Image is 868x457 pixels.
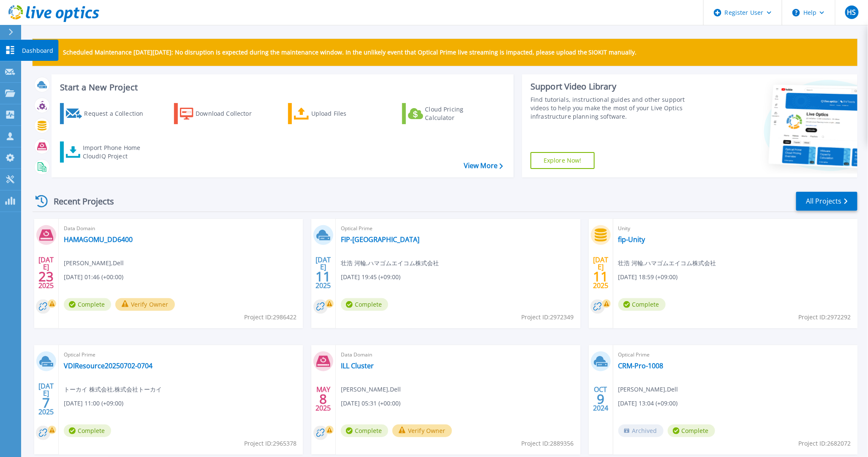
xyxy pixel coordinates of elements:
[64,424,111,437] span: Complete
[288,103,382,124] a: Upload Files
[42,399,50,406] span: 7
[618,235,645,244] a: fip-Unity
[464,162,503,170] a: View More
[618,224,852,233] span: Unity
[83,144,149,160] div: Import Phone Home CloudIQ Project
[316,257,332,288] div: [DATE] 2025
[341,235,419,244] a: FIP-[GEOGRAPHIC_DATA]
[618,272,678,282] span: [DATE] 18:59 (+09:00)
[799,439,851,448] span: Project ID: 2682072
[22,40,53,62] p: Dashboard
[341,272,400,282] span: [DATE] 19:45 (+09:00)
[115,298,175,311] button: Verify Owner
[341,399,400,408] span: [DATE] 05:31 (+00:00)
[84,105,152,122] div: Request a Collection
[522,439,574,448] span: Project ID: 2889356
[402,103,496,124] a: Cloud Pricing Calculator
[64,258,124,268] span: [PERSON_NAME] , Dell
[618,362,664,370] a: CRM-Pro-1008
[847,9,856,16] span: HS
[64,272,123,282] span: [DATE] 01:46 (+00:00)
[799,313,851,322] span: Project ID: 2972292
[320,395,327,403] span: 8
[593,273,608,280] span: 11
[341,362,374,370] a: ILL Cluster
[64,399,123,408] span: [DATE] 11:00 (+09:00)
[531,95,702,121] div: Find tutorials, instructional guides and other support videos to help you make the most of your L...
[341,298,388,311] span: Complete
[64,298,111,311] span: Complete
[618,385,678,394] span: [PERSON_NAME] , Dell
[618,258,716,268] span: 壮浩 河輪 , ハマゴムエイコム株式会社
[341,224,575,233] span: Optical Prime
[316,273,331,280] span: 11
[174,103,268,124] a: Download Collector
[341,258,439,268] span: 壮浩 河輪 , ハマゴムエイコム株式会社
[244,439,297,448] span: Project ID: 2965378
[341,350,575,359] span: Data Domain
[593,257,609,288] div: [DATE] 2025
[64,350,298,359] span: Optical Prime
[531,81,702,92] div: Support Video Library
[64,385,162,394] span: トーカイ 株式会社 , 株式会社トーカイ
[311,105,379,122] div: Upload Files
[63,49,637,56] p: Scheduled Maintenance [DATE][DATE]: No disruption is expected during the maintenance window. In t...
[38,257,54,288] div: [DATE] 2025
[531,152,595,169] a: Explore Now!
[341,385,401,394] span: [PERSON_NAME] , Dell
[597,395,604,403] span: 9
[392,424,452,437] button: Verify Owner
[618,350,852,359] span: Optical Prime
[33,191,125,212] div: Recent Projects
[38,384,54,414] div: [DATE] 2025
[618,424,664,437] span: Archived
[244,313,297,322] span: Project ID: 2986422
[341,424,388,437] span: Complete
[618,399,678,408] span: [DATE] 13:04 (+09:00)
[64,224,298,233] span: Data Domain
[522,313,574,322] span: Project ID: 2972349
[796,192,857,211] a: All Projects
[316,384,332,414] div: MAY 2025
[593,384,609,414] div: OCT 2024
[618,298,666,311] span: Complete
[64,235,133,244] a: HAMAGOMU_DD6400
[60,83,503,92] h3: Start a New Project
[196,105,263,122] div: Download Collector
[425,105,493,122] div: Cloud Pricing Calculator
[668,424,715,437] span: Complete
[64,362,152,370] a: VDIResource20250702-0704
[38,273,54,280] span: 23
[60,103,154,124] a: Request a Collection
